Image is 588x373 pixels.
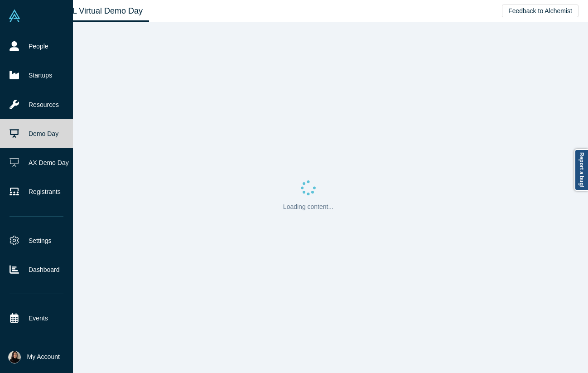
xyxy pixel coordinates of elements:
[283,202,333,212] p: Loading content...
[38,0,149,22] a: Class XL Virtual Demo Day
[502,5,578,17] button: Feedback to Alchemist
[8,351,21,363] img: Danielle Vivo's Account
[574,149,588,191] a: Report a bug!
[8,10,21,22] img: Alchemist Vault Logo
[27,352,60,362] span: My Account
[8,351,60,363] button: My Account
